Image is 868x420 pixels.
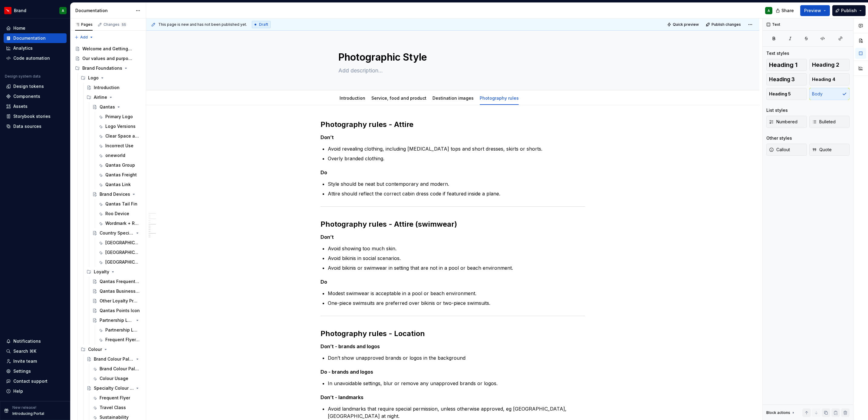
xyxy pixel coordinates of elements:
[158,22,247,27] span: This page is new and has not been published yet.
[781,8,794,14] span: Share
[100,308,140,314] div: Qantas Points Icon
[121,22,127,27] span: 55
[328,299,585,307] p: One-piece swimsuits are preferred over bikinis or two-piece swimsuits.
[105,259,140,265] div: [GEOGRAPHIC_DATA]
[100,104,115,110] div: Qantas
[809,144,850,156] button: Quote
[768,8,770,13] div: A
[841,8,857,14] span: Publish
[812,119,836,125] span: Bulleted
[13,123,41,129] div: Data sources
[75,22,93,27] div: Pages
[321,219,585,229] h2: Photography rules - Attire (swimwear)
[73,33,95,42] button: Add
[90,364,143,374] a: Brand Colour Palette
[78,73,143,83] div: Logo
[769,147,790,153] span: Callout
[105,201,137,207] div: Qantas Tail Fin
[96,122,143,131] a: Logo Versions
[12,411,44,416] p: Introducing Portal
[4,7,12,14] img: 6b187050-a3ed-48aa-8485-808e17fcee26.png
[104,22,127,27] div: Changes
[328,180,585,188] p: Style should be neat but contemporary and modern.
[4,53,67,63] a: Code automation
[809,73,850,85] button: Heading 4
[73,63,143,73] div: Brand Foundations
[4,386,67,396] button: Help
[105,249,140,255] div: [GEOGRAPHIC_DATA]
[105,152,125,158] div: oneworld
[94,269,109,275] div: Loyalty
[766,59,807,71] button: Heading 1
[337,50,566,65] textarea: Photographic Style
[13,35,46,41] div: Documentation
[13,368,31,374] div: Settings
[321,329,585,338] h2: Photography rules - Location
[328,264,585,272] p: Avoid bikinis or swimwear in setting that are not in a pool or beach environment.
[4,112,67,121] a: Storybook stories
[90,277,143,286] a: Qantas Frequent Flyer logo
[804,8,821,14] span: Preview
[766,116,807,128] button: Numbered
[100,375,128,382] div: Colour Usage
[84,267,143,277] div: Loyalty
[100,366,140,372] div: Brand Colour Palette
[328,190,585,197] p: Attire should reflect the correct cabin dress code if featured inside a plane.
[800,5,830,16] button: Preview
[94,94,107,100] div: Airline
[321,279,585,285] h5: Do
[75,8,133,14] div: Documentation
[766,73,807,85] button: Heading 3
[766,410,790,415] div: Block actions
[90,306,143,315] a: Qantas Points Icon
[665,20,702,29] button: Quick preview
[477,92,521,104] div: Photography rules
[4,82,67,91] a: Design tokens
[90,393,143,403] a: Frequent Flyer
[73,54,143,63] a: Our values and purpose
[96,170,143,180] a: Qantas Freight
[704,20,744,29] button: Publish changes
[4,23,67,33] a: Home
[340,95,365,101] a: Introduction
[321,234,585,240] h5: Don’t
[105,114,133,120] div: Primary Logo
[100,230,134,236] div: Country Specific Logos
[328,380,585,387] p: In unavoidable settings, blur or remove any unapproved brands or logos.
[62,8,64,13] div: A
[78,345,143,354] div: Colour
[90,102,143,112] a: Qantas
[96,325,143,335] a: Partnership Lockups
[96,112,143,122] a: Primary Logo
[712,22,741,27] span: Publish changes
[96,199,143,209] a: Qantas Tail Fin
[432,95,474,101] a: Destination images
[105,337,140,343] div: Frequent Flyer, Business Rewards partnership lockup
[90,189,143,199] a: Brand Devices
[1,4,69,17] button: BrandA
[328,255,585,262] p: Avoid bikinis in social scenarios.
[94,356,134,362] div: Brand Colour Palette
[105,240,140,246] div: [GEOGRAPHIC_DATA]
[96,218,143,228] a: Wordmark + Roo
[769,62,797,68] span: Heading 1
[13,378,48,384] div: Contact support
[100,298,140,304] div: Other Loyalty Products
[13,45,33,51] div: Analytics
[4,336,67,346] button: Notifications
[369,92,429,104] div: Service, food and product
[105,220,140,226] div: Wordmark + Roo
[90,286,143,296] a: Qantas Business Rewards
[328,405,585,420] p: Avoid landmarks that require special permission, unless otherwise approved, eg [GEOGRAPHIC_DATA],...
[812,62,839,68] span: Heading 2
[766,50,789,56] div: Text styles
[4,92,67,101] a: Components
[84,92,143,102] div: Airline
[90,374,143,383] a: Colour Usage
[4,102,67,111] a: Assets
[766,408,796,417] div: Block actions
[94,385,134,391] div: Specialty Colour Palettes
[96,209,143,218] a: Roo Device
[90,296,143,306] a: Other Loyalty Products
[82,65,122,71] div: Brand Foundations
